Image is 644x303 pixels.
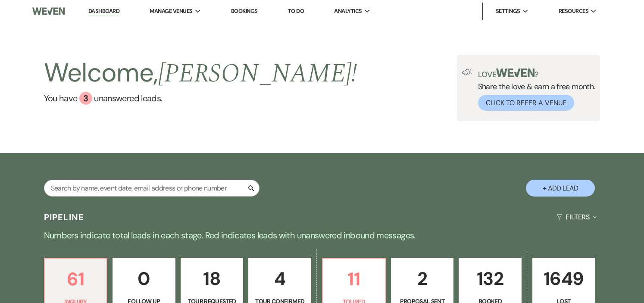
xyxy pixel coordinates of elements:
p: 0 [118,264,170,293]
p: 2 [397,264,448,293]
p: 1649 [538,264,590,293]
a: Bookings [231,7,258,15]
span: Resources [559,7,588,16]
img: loud-speaker-illustration.svg [462,69,473,75]
a: Dashboard [88,7,119,16]
p: Numbers indicate total leads in each stage. Red indicates leads with unanswered inbound messages. [12,228,632,242]
p: Love ? [478,69,595,78]
p: 61 [50,265,102,294]
h3: Pipeline [44,211,84,223]
p: 4 [254,264,306,293]
button: Click to Refer a Venue [478,95,574,111]
button: + Add Lead [526,180,595,197]
div: 3 [79,92,92,105]
div: Share the love & earn a free month. [473,69,595,111]
h2: Welcome, [44,55,357,92]
input: Search by name, event date, email address or phone number [44,180,259,197]
img: Weven Logo [32,2,65,20]
span: Settings [496,7,520,16]
p: 11 [328,265,380,294]
p: 18 [186,264,238,293]
span: Analytics [334,7,362,16]
a: You have 3 unanswered leads. [44,92,357,105]
span: Manage Venues [150,7,192,16]
button: Filters [553,206,600,228]
img: weven-logo-green.svg [496,69,535,77]
p: 132 [464,264,516,293]
span: [PERSON_NAME] ! [158,54,357,94]
a: To Do [288,7,304,15]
